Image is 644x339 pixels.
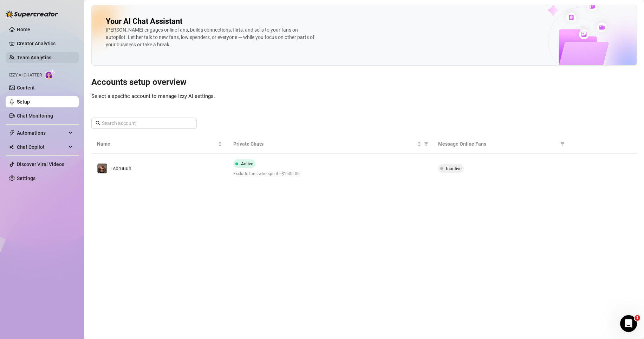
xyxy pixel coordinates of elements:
[17,161,64,167] a: Discover Viral Videos
[17,141,67,153] span: Chat Copilot
[17,38,73,49] a: Creator Analytics
[228,134,432,154] th: Private Chats
[96,121,100,126] span: search
[17,85,35,91] a: Content
[91,134,228,154] th: Name
[17,27,30,32] a: Home
[91,93,215,99] span: Select a specific account to manage Izzy AI settings.
[241,161,253,166] span: Active
[106,26,317,48] div: [PERSON_NAME] engages online fans, builds connections, flirts, and sells to your fans on autopilo...
[110,166,131,171] span: Lsbruuuh
[106,16,182,26] h2: Your AI Chat Assistant
[424,142,428,146] span: filter
[438,140,558,148] span: Message Online Fans
[578,166,583,171] span: right
[635,315,640,321] span: 1
[17,113,53,119] a: Chat Monitoring
[9,145,14,149] img: Chat Copilot
[574,163,586,174] button: right
[17,55,51,60] a: Team Analytics
[91,77,637,88] h3: Accounts setup overview
[233,171,427,177] span: Exclude fans who spent >$1500.00
[446,166,462,171] span: Inactive
[17,99,30,105] a: Setup
[620,315,637,332] iframe: Intercom live chat
[97,164,107,173] img: Lsbruuuh
[17,175,35,181] a: Settings
[97,140,216,148] span: Name
[9,72,42,79] span: Izzy AI Chatter
[423,139,430,149] span: filter
[17,127,67,139] span: Automations
[559,139,566,149] span: filter
[560,142,565,146] span: filter
[9,130,15,136] span: thunderbolt
[45,69,56,79] img: AI Chatter
[233,140,415,148] span: Private Chats
[6,11,58,18] img: logo-BBDzfeDw.svg
[102,119,187,127] input: Search account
